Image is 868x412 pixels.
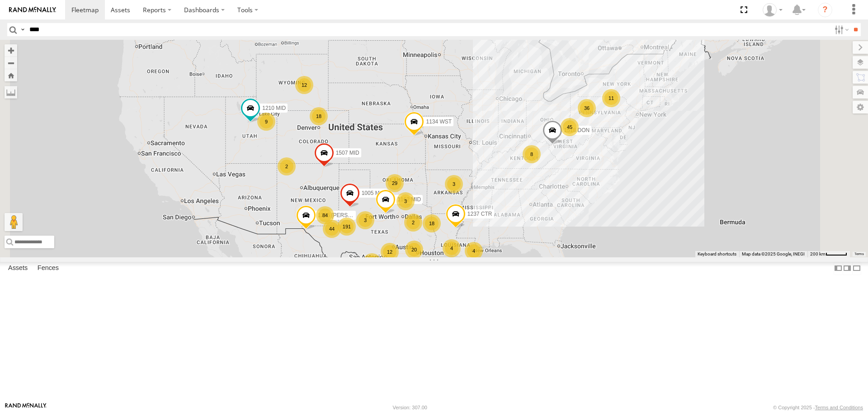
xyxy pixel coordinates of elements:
[404,213,422,232] div: 2
[831,23,850,36] label: Search Filter Options
[423,214,441,232] div: 18
[5,69,17,81] button: Zoom Home
[698,251,736,257] button: Keyboard shortcuts
[561,118,579,136] div: 45
[278,157,296,175] div: 2
[5,57,17,69] button: Zoom out
[810,251,826,256] span: 200 km
[9,7,56,13] img: rand-logo.svg
[759,3,786,17] div: Randy Yohe
[5,44,17,57] button: Zoom in
[852,262,861,275] label: Hide Summary Table
[834,262,843,275] label: Dock Summary Table to the Left
[33,262,63,275] label: Fences
[742,251,805,256] span: Map data ©2025 Google, INEGI
[257,113,275,131] div: 9
[262,105,286,112] span: 1210 MID
[362,190,385,196] span: 1005 MID
[323,220,341,238] div: 44
[336,150,359,156] span: 1507 MID
[363,253,381,271] div: 10
[393,405,427,410] div: Version: 307.00
[316,206,334,224] div: 84
[853,101,868,114] label: Map Settings
[854,252,864,256] a: Terms (opens in new tab)
[523,145,541,163] div: 8
[4,262,32,275] label: Assets
[386,174,404,192] div: 29
[465,242,483,260] div: 4
[295,76,313,94] div: 12
[602,89,620,107] div: 11
[818,3,832,17] i: ?
[310,107,328,125] div: 18
[843,262,852,275] label: Dock Summary Table to the Right
[578,99,596,117] div: 36
[815,405,863,410] a: Terms and Conditions
[467,211,492,218] span: 1237 CTR
[318,212,376,218] span: 1215 [PERSON_NAME]
[5,403,47,412] a: Visit our Website
[396,192,415,210] div: 3
[5,86,17,99] label: Measure
[19,23,26,36] label: Search Query
[426,119,452,125] span: 1134 WST
[443,239,461,257] div: 4
[405,241,423,259] div: 20
[773,405,863,410] div: © Copyright 2025 -
[338,218,356,236] div: 191
[445,175,463,193] div: 3
[807,251,850,257] button: Map Scale: 200 km per 44 pixels
[356,211,374,229] div: 3
[381,243,399,261] div: 12
[5,213,23,231] button: Drag Pegman onto the map to open Street View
